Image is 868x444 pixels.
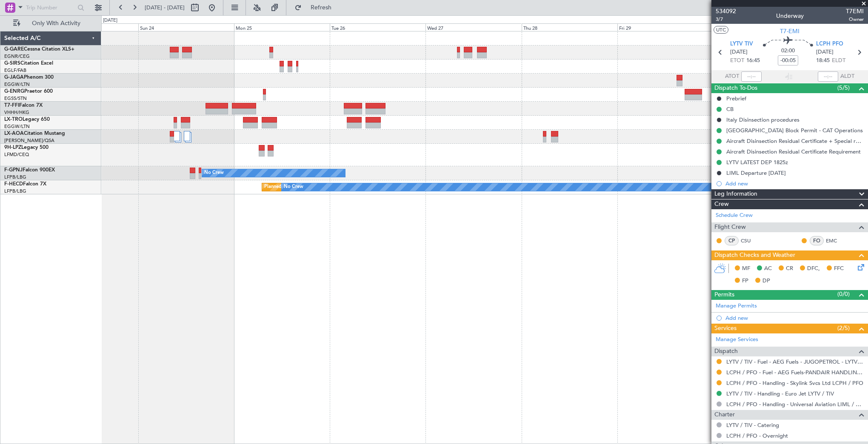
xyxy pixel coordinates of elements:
[26,1,75,14] input: Trip Number
[725,180,864,187] div: Add new
[4,188,26,194] a: LFPB/LBG
[730,40,753,48] span: LYTV TIV
[834,265,844,273] span: FFC
[714,189,757,199] span: Leg Information
[4,103,43,108] a: T7-FFIFalcon 7X
[4,137,54,144] a: [PERSON_NAME]/QSA
[741,71,762,82] input: --:--
[4,81,30,88] a: EGGW/LTN
[4,145,49,150] a: 9H-LPZLegacy 500
[714,324,737,333] span: Services
[726,390,834,397] a: LYTV / TIV - Handling - Euro Jet LYTV / TIV
[730,57,744,65] span: ETOT
[4,174,26,180] a: LFPB/LBG
[810,236,824,245] div: FO
[726,421,779,429] a: LYTV / TIV - Catering
[846,7,864,16] span: T7EMI
[4,61,20,66] span: G-SIRS
[726,116,799,123] div: Italy Disinsection procedures
[781,47,795,55] span: 02:00
[726,432,788,439] a: LCPH / PFO - Overnight
[741,237,760,245] a: CSU
[714,347,738,356] span: Dispatch
[780,27,799,36] span: T7-EMI
[714,83,757,93] span: Dispatch To-Dos
[714,222,746,232] span: Flight Crew
[4,75,24,80] span: G-JAGA
[832,57,845,65] span: ELDT
[714,290,734,300] span: Permits
[716,16,736,23] span: 3/7
[762,277,770,285] span: DP
[726,148,861,155] div: Aircraft Disinsection Residual Certificate Requirement
[103,17,117,24] div: [DATE]
[816,48,834,57] span: [DATE]
[714,199,729,209] span: Crew
[284,181,303,194] div: No Crew
[726,401,864,408] a: LCPH / PFO - Handling - Universal Aviation LIML / LIN
[4,67,26,74] a: EGLF/FAB
[726,105,734,113] div: CB
[234,23,330,31] div: Mon 25
[4,151,29,158] a: LFMD/CEQ
[4,47,74,52] a: G-GARECessna Citation XLS+
[4,103,19,108] span: T7-FFI
[4,131,24,136] span: LX-AOA
[746,57,760,65] span: 16:45
[291,1,342,14] button: Refresh
[425,23,521,31] div: Wed 27
[725,72,739,81] span: ATOT
[725,236,739,245] div: CP
[330,23,425,31] div: Tue 26
[714,26,728,34] button: UTC
[726,379,863,387] a: LCPH / PFO - Handling - Skylink Svcs Ltd LCPH / PFO
[716,7,736,16] span: 534092
[4,89,53,94] a: G-ENRGPraetor 600
[837,83,850,92] span: (5/5)
[4,123,30,130] a: EGGW/LTN
[786,265,793,273] span: CR
[522,23,617,31] div: Thu 28
[816,57,830,65] span: 18:45
[764,265,772,273] span: AC
[4,117,50,122] a: LX-TROLegacy 650
[826,237,845,245] a: EMC
[4,75,54,80] a: G-JAGAPhenom 300
[776,11,804,20] div: Underway
[816,40,843,48] span: LCPH PFO
[4,109,29,116] a: VHHH/HKG
[4,117,23,122] span: LX-TRO
[714,250,795,260] span: Dispatch Checks and Weather
[4,182,46,187] a: F-HECDFalcon 7X
[4,95,27,102] a: EGSS/STN
[264,181,398,194] div: Planned Maint [GEOGRAPHIC_DATA] ([GEOGRAPHIC_DATA])
[716,211,753,220] a: Schedule Crew
[145,4,185,11] span: [DATE] - [DATE]
[4,131,65,136] a: LX-AOACitation Mustang
[837,290,850,299] span: (0/0)
[4,89,24,94] span: G-ENRG
[4,53,30,60] a: EGNR/CEG
[730,48,748,57] span: [DATE]
[617,23,713,31] div: Fri 29
[846,16,864,23] span: Owner
[716,336,758,344] a: Manage Services
[4,168,23,173] span: F-GPNJ
[726,137,864,145] div: Aircraft Disinsection Residual Certificate + Special request
[4,47,24,52] span: G-GARE
[726,127,863,134] div: [GEOGRAPHIC_DATA] Block Permit - CAT Operations
[726,95,746,102] div: Prebrief
[742,277,748,285] span: FP
[4,61,53,66] a: G-SIRSCitation Excel
[726,369,864,376] a: LCPH / PFO - Fuel - AEG Fuels-PANDAIR HANDLING SERVICES-LCPH/PFO
[726,159,788,166] div: LYTV LATEST DEP 1825z
[726,358,864,365] a: LYTV / TIV - Fuel - AEG Fuels - JUGOPETROL - LYTV / TIV
[742,265,750,273] span: MF
[303,5,339,11] span: Refresh
[22,20,90,26] span: Only With Activity
[4,145,21,150] span: 9H-LPZ
[716,302,757,310] a: Manage Permits
[138,23,234,31] div: Sun 24
[4,168,55,173] a: F-GPNJFalcon 900EX
[840,72,854,81] span: ALDT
